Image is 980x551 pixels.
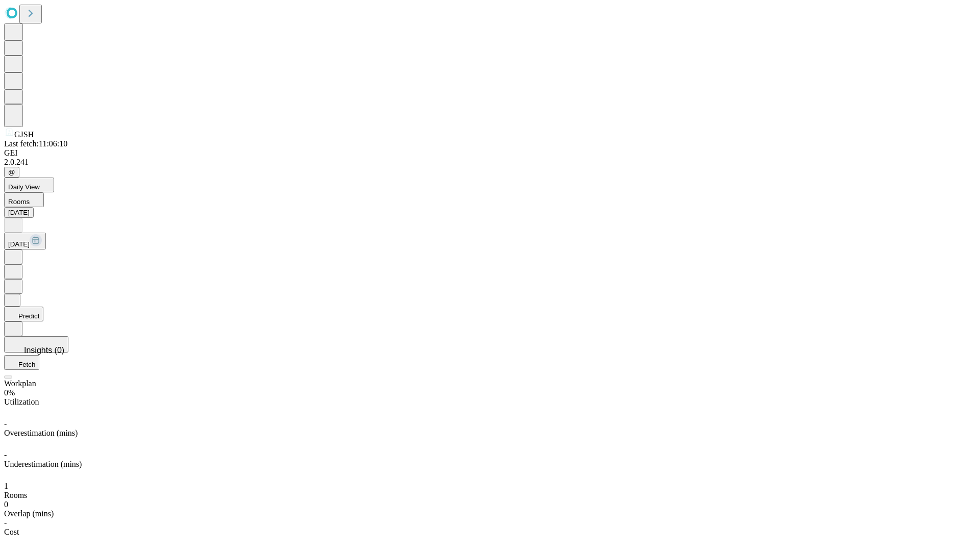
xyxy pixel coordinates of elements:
[4,500,8,509] span: 0
[8,198,30,206] span: Rooms
[4,419,7,428] span: -
[4,192,44,207] button: Rooms
[4,307,43,321] button: Predict
[4,491,27,499] span: Rooms
[4,139,67,148] span: Last fetch: 11:06:10
[4,460,82,468] span: Underestimation (mins)
[4,379,36,388] span: Workplan
[4,355,39,370] button: Fetch
[4,178,54,192] button: Daily View
[4,397,39,406] span: Utilization
[4,207,34,218] button: [DATE]
[8,168,15,176] span: @
[4,167,19,178] button: @
[4,429,78,437] span: Overestimation (mins)
[4,518,7,527] span: -
[4,482,8,490] span: 1
[8,183,40,191] span: Daily View
[14,130,34,139] span: GJSH
[4,528,19,536] span: Cost
[24,346,64,355] span: Insights (0)
[4,450,7,459] span: -
[4,509,54,518] span: Overlap (mins)
[8,240,30,248] span: [DATE]
[4,148,976,158] div: GEI
[4,158,976,167] div: 2.0.241
[4,233,46,249] button: [DATE]
[4,336,68,353] button: Insights (0)
[4,388,15,397] span: 0%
